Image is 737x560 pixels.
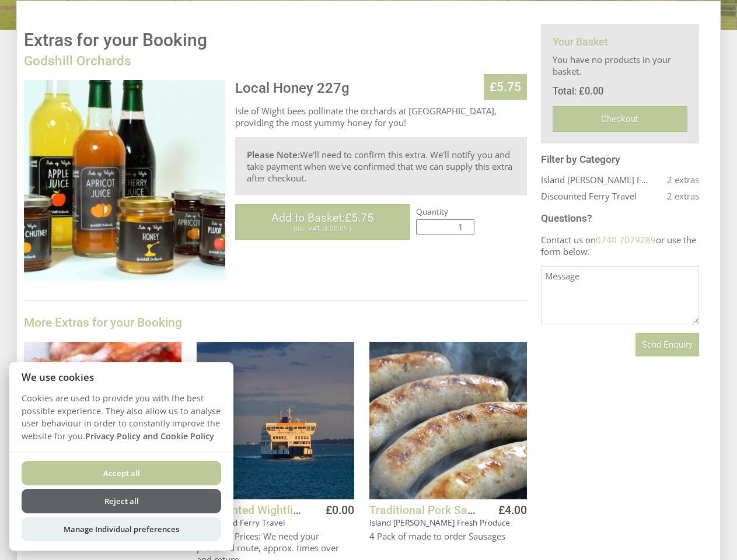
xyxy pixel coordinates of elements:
[416,206,527,217] label: Quantity
[197,342,354,499] img: Discounted Wightlink Ferry Travel
[247,149,300,160] strong: Please Note:
[85,430,214,442] a: Privacy Policy and Cookie Policy
[553,54,687,77] p: You have no products in your basket.
[247,149,515,184] p: We'll need to confirm this extra. We'll notify you and take payment when we've confirmed that we ...
[235,105,527,128] p: Isle of Wight bees pollinate the orchards at [GEOGRAPHIC_DATA], providing the most yummy honey fo...
[22,461,221,485] button: Accept all
[652,190,699,202] p: 2 extras
[484,74,527,100] h2: £5.75
[24,30,207,50] a: Extras for your Booking
[596,234,656,246] a: 0740 7079289
[369,342,527,499] img: Traditional Pork Sausages
[24,53,131,68] a: Godshill Orchards
[553,36,608,48] a: Your Basket
[9,372,233,383] h2: We use cookies
[369,503,504,517] a: Traditional Pork Sausages
[24,316,182,330] a: More Extras for your Booking
[24,80,225,281] img: Local Honey 227g
[369,517,510,528] a: Island [PERSON_NAME] Fresh Produce
[294,225,351,233] span: (Inc. VAT at 20.0%)
[642,339,693,350] span: Send Enquiry
[498,503,527,517] h4: £4.00
[326,503,354,517] h4: £0.00
[541,234,699,257] p: Contact us on or use the form below.
[271,211,373,225] span: Add to Basket:
[553,86,687,97] h4: Total: £0.00
[235,80,527,96] h1: Local Honey 227g
[9,392,233,451] p: Cookies are used to provide you with the best possible experience. They also allow us to analyse ...
[24,342,181,499] img: Rindless Back Bacon
[541,190,652,202] a: Discounted Ferry Travel
[345,211,373,225] span: £5.75
[22,517,221,541] button: Manage Individual preferences
[197,517,285,528] a: Discounted Ferry Travel
[22,489,221,513] button: Reject all
[541,212,699,224] h3: Questions?
[635,333,699,356] button: Send Enquiry
[553,106,687,132] a: Checkout
[652,174,699,185] p: 2 extras
[235,204,410,240] button: Add to Basket:£5.75 (Inc. VAT at 20.0%)
[197,503,369,517] a: Discounted Wightlink Ferry Travel
[541,174,652,185] a: Island [PERSON_NAME] Fresh Produce
[541,153,699,165] h3: Filter by Category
